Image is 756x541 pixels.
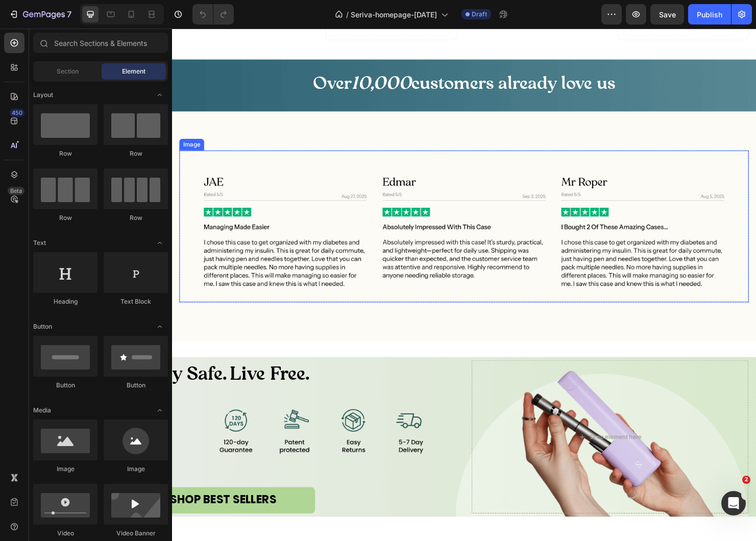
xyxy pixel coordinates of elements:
span: Toggle open [152,87,168,103]
div: Image [10,117,32,127]
div: Video [33,529,97,538]
span: / [346,9,349,20]
button: Save [650,4,684,24]
div: Image [33,464,97,474]
div: Image [104,464,168,474]
span: Toggle open [152,235,168,251]
p: 7 [67,8,71,20]
div: Row [104,149,168,158]
div: Publish [697,9,722,20]
div: Text Block [104,297,168,306]
button: 7 [4,4,76,24]
div: Beta [8,187,25,195]
span: Button [33,322,52,331]
div: Undo/Redo [192,4,234,24]
span: Save [659,10,676,19]
div: Video Banner [104,529,168,538]
input: Search Sections & Elements [33,33,168,53]
div: Row [33,149,97,158]
span: Toggle open [152,318,168,335]
span: Draft [472,10,487,19]
div: Row [33,213,97,223]
span: Text [33,238,46,248]
div: Button [33,381,97,390]
div: 450 [10,109,25,117]
span: Element [122,67,145,76]
div: Row [104,213,168,223]
button: Publish [688,4,731,24]
span: Media [33,406,51,415]
strong: 10,000 [189,49,251,71]
img: gempages_534044429204325349-56f3c738-f5b9-4112-ae09-5adf814f564e.png [8,128,605,288]
span: Toggle open [152,402,168,419]
iframe: Intercom live chat [721,491,746,515]
span: Seriva-homepage-[DATE] [351,9,437,20]
div: Button [104,381,168,390]
span: 2 [742,476,750,484]
iframe: Design area [172,29,756,541]
div: Drop element here [438,425,493,433]
span: Section [57,67,79,76]
div: Heading [33,297,97,306]
span: Layout [33,90,53,100]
